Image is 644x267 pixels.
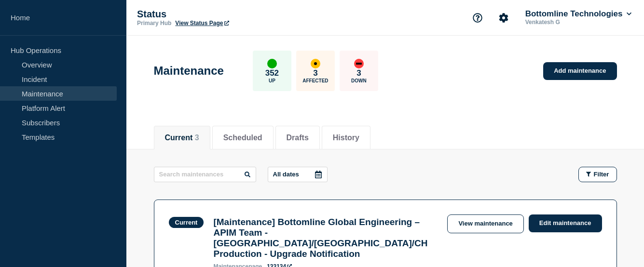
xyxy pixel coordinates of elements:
[354,59,364,68] div: down
[213,217,438,259] h3: [Maintenance] Bottomline Global Engineering – APIM Team - [GEOGRAPHIC_DATA]/[GEOGRAPHIC_DATA]/CH ...
[543,62,617,80] a: Add maintenance
[333,133,359,142] button: History
[447,214,523,233] a: View maintenance
[223,133,262,142] button: Scheduled
[493,8,514,28] button: Account settings
[154,167,256,182] input: Search maintenances
[154,64,224,78] h1: Maintenance
[287,133,309,142] button: Drafts
[594,171,609,178] span: Filter
[267,59,277,68] div: up
[467,8,488,28] button: Support
[311,59,320,68] div: affected
[165,133,199,142] button: Current 3
[523,19,624,26] p: Venkatesh G
[137,20,171,27] p: Primary Hub
[351,78,367,83] p: Down
[175,20,229,27] a: View Status Page
[195,133,199,142] span: 3
[523,9,633,19] button: Bottomline Technologies
[302,78,328,83] p: Affected
[175,219,198,226] div: Current
[313,68,317,78] p: 3
[265,68,279,78] p: 352
[529,214,602,232] a: Edit maintenance
[273,171,299,178] p: All dates
[268,167,328,182] button: All dates
[269,78,275,83] p: Up
[356,68,361,78] p: 3
[137,9,330,20] p: Status
[578,167,617,182] button: Filter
